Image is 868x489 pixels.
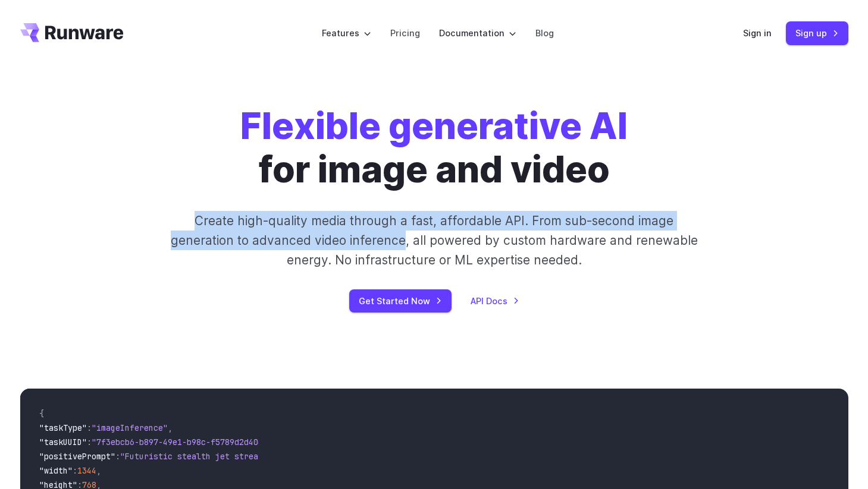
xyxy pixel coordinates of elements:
a: API Docs [471,294,519,308]
a: Go to / [20,23,124,42]
a: Sign in [743,26,772,40]
span: "taskUUID" [39,437,87,447]
label: Features [322,26,371,40]
span: "Futuristic stealth jet streaking through a neon-lit cityscape with glowing purple exhaust" [120,451,553,462]
h1: for image and video [240,105,628,192]
span: "width" [39,465,73,476]
span: : [87,422,92,433]
span: 1344 [77,465,96,476]
span: { [39,408,44,419]
a: Get Started Now [349,289,452,313]
a: Blog [535,26,554,40]
span: "7f3ebcb6-b897-49e1-b98c-f5789d2d40d7" [92,437,272,447]
span: "imageInference" [92,422,168,433]
span: , [168,422,173,433]
span: : [87,437,92,447]
span: , [96,465,101,476]
span: "taskType" [39,422,87,433]
p: Create high-quality media through a fast, affordable API. From sub-second image generation to adv... [169,211,699,270]
a: Sign up [786,21,848,45]
strong: Flexible generative AI [240,104,628,148]
a: Pricing [390,26,420,40]
span: "positivePrompt" [39,451,115,462]
span: : [73,465,77,476]
label: Documentation [439,26,516,40]
span: : [115,451,120,462]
